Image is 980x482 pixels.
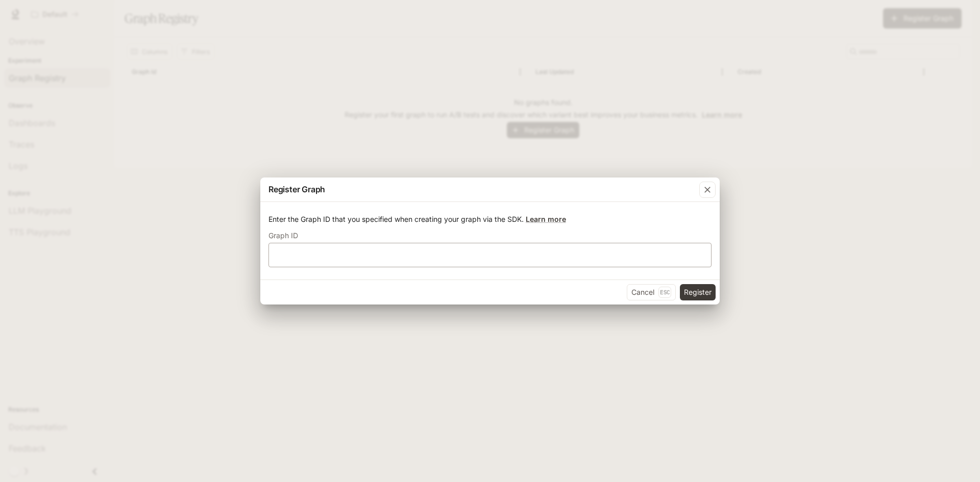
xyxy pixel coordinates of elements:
p: Register Graph [268,183,325,195]
a: Learn more [526,215,566,223]
p: Graph ID [268,232,298,239]
p: Esc [658,287,671,298]
button: CancelEsc [627,284,676,300]
button: Register [680,284,716,300]
p: Enter the Graph ID that you specified when creating your graph via the SDK. [268,214,712,224]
